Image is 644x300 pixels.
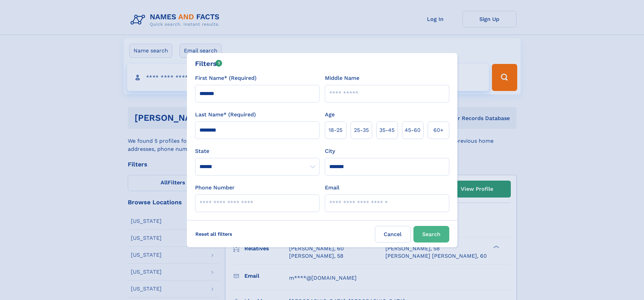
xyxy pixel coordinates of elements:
label: Email [325,184,339,192]
label: State [195,147,319,155]
button: Search [413,226,449,243]
label: Cancel [375,226,411,243]
span: 18‑25 [329,126,342,134]
label: Last Name* (Required) [195,111,256,119]
div: Filters [195,59,222,69]
span: 45‑60 [405,126,421,134]
label: First Name* (Required) [195,74,257,82]
span: 60+ [433,126,444,134]
label: City [325,147,335,155]
label: Reset all filters [191,226,237,242]
label: Age [325,111,335,119]
label: Middle Name [325,74,359,82]
span: 35‑45 [379,126,395,134]
span: 25‑35 [354,126,369,134]
label: Phone Number [195,184,235,192]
